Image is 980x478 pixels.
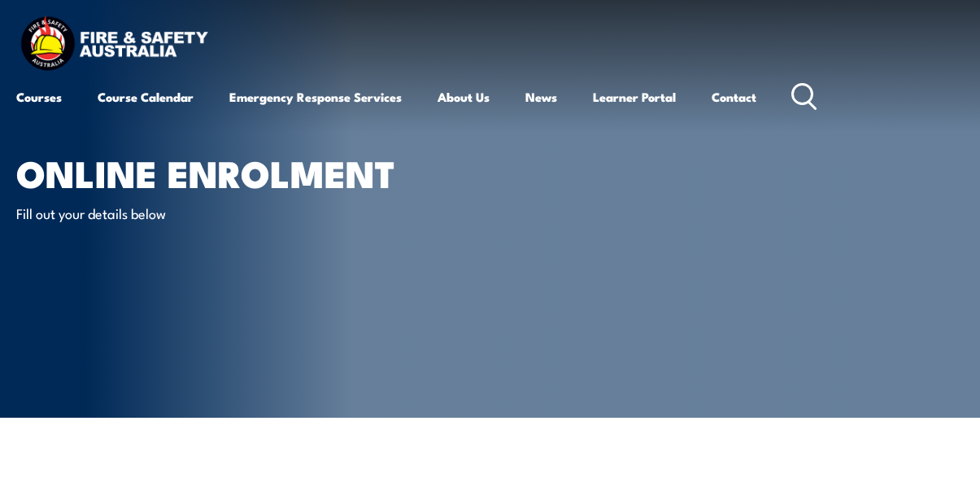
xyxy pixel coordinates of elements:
h1: Online Enrolment [16,156,418,188]
a: News [525,77,557,116]
a: Courses [16,77,62,116]
a: Learner Portal [593,77,676,116]
a: Contact [712,77,756,116]
a: Emergency Response Services [229,77,402,116]
a: About Us [438,77,490,116]
a: Course Calendar [98,77,194,116]
p: Fill out your details below [16,204,313,222]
